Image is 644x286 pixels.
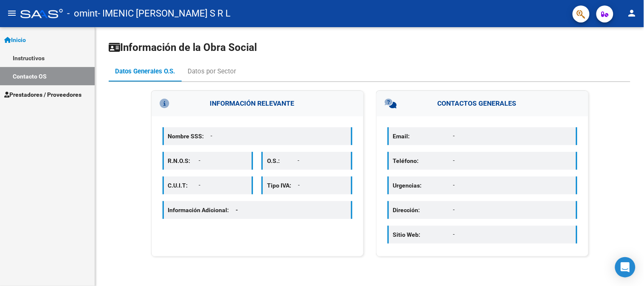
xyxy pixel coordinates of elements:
[453,230,572,239] p: -
[393,230,453,239] p: Sitio Web:
[393,132,453,141] p: Email:
[199,156,247,165] p: -
[4,90,82,99] span: Prestadores / Proveedores
[298,181,347,190] p: -
[7,8,17,18] mat-icon: menu
[98,4,231,23] span: - IMENIC [PERSON_NAME] S R L
[393,181,453,190] p: Urgencias:
[152,91,363,116] h3: INFORMACIÓN RELEVANTE
[211,132,347,140] p: -
[377,91,588,116] h3: CONTACTOS GENERALES
[298,156,346,165] p: -
[267,181,298,190] p: Tipo IVA:
[267,156,298,165] p: O.S.:
[393,156,453,165] p: Teléfono:
[627,8,637,18] mat-icon: person
[109,41,630,54] h1: Información de la Obra Social
[453,156,572,165] p: -
[4,35,26,45] span: Inicio
[168,205,245,215] p: Información Adicional:
[115,67,175,76] div: Datos Generales O.S.
[168,132,211,141] p: Nombre SSS:
[199,181,247,190] p: -
[236,207,239,213] span: -
[453,205,572,214] p: -
[393,205,453,215] p: Dirección:
[188,67,236,76] div: Datos por Sector
[453,132,572,140] p: -
[168,181,199,190] p: C.U.I.T:
[67,4,98,23] span: - omint
[453,181,572,190] p: -
[615,257,636,278] div: Open Intercom Messenger
[168,156,199,165] p: R.N.O.S:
